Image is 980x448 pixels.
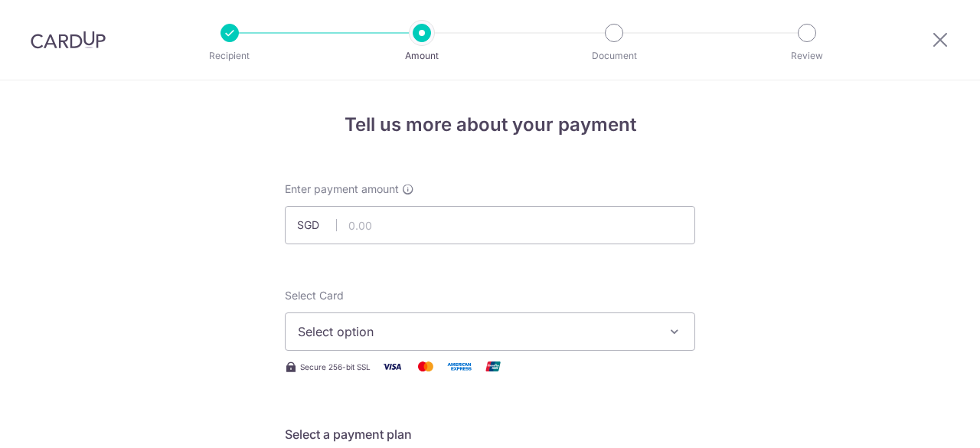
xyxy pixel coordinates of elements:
span: Enter payment amount [285,181,399,197]
span: SGD [297,217,337,233]
span: Select option [298,322,655,341]
img: Mastercard [410,357,441,376]
p: Recipient [173,48,286,64]
input: 0.00 [285,206,695,244]
img: Visa [377,357,407,376]
h5: Select a payment plan [285,425,695,443]
button: Select option [285,312,695,351]
p: Amount [365,48,479,64]
img: CardUp [31,31,106,49]
span: translation missing: en.payables.payment_networks.credit_card.summary.labels.select_card [285,289,344,302]
h4: Tell us more about your payment [285,111,695,139]
p: Document [557,48,671,64]
p: Review [750,48,864,64]
img: American Express [444,357,475,376]
img: Union Pay [478,357,508,376]
span: Secure 256-bit SSL [300,361,371,373]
